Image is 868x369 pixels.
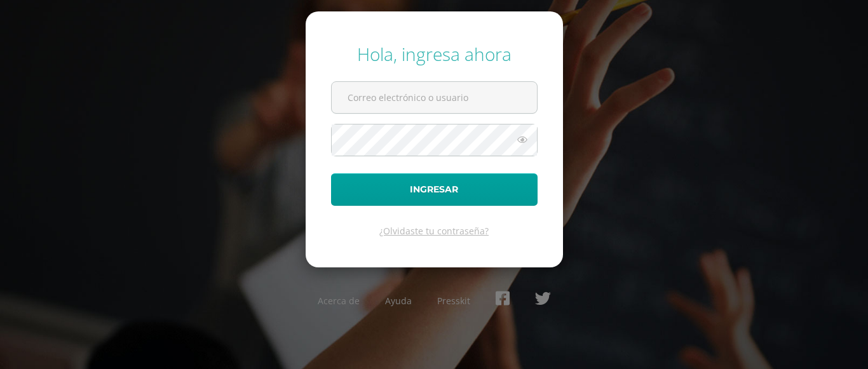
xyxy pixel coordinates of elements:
a: ¿Olvidaste tu contraseña? [379,225,489,237]
input: Correo electrónico o usuario [332,82,537,113]
a: Ayuda [385,295,412,307]
a: Presskit [437,295,470,307]
button: Ingresar [331,173,538,206]
a: Acerca de [318,295,360,307]
div: Hola, ingresa ahora [331,42,538,66]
